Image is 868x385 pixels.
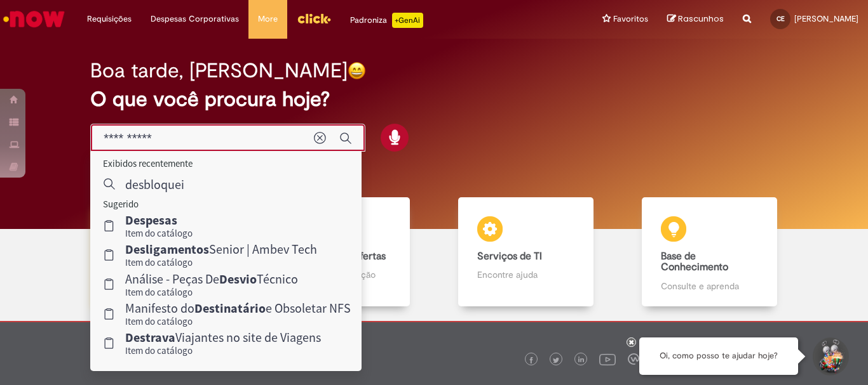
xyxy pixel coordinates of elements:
img: ServiceNow [1,6,67,32]
span: Requisições [87,13,132,25]
span: [PERSON_NAME] [794,13,858,24]
b: Base de Conhecimento [661,250,728,274]
a: Tirar dúvidas Tirar dúvidas com Lupi Assist e Gen Ai [67,197,250,307]
span: Despesas Corporativas [151,13,239,25]
b: Serviços de TI [477,250,542,263]
a: Base de Conhecimento Consulte e aprenda [618,197,801,307]
div: Padroniza [350,13,423,28]
img: logo_footer_linkedin.png [578,356,585,364]
p: Consulte e aprenda [661,280,757,292]
span: More [258,13,278,25]
span: CE [776,15,785,23]
img: logo_footer_workplace.png [628,353,639,365]
img: logo_footer_twitter.png [553,357,559,363]
a: Serviços de TI Encontre ajuda [434,197,618,307]
h2: Boa tarde, [PERSON_NAME] [90,60,348,82]
h2: O que você procura hoje? [90,88,778,110]
img: click_logo_yellow_360x200.png [297,9,331,28]
p: Encontre ajuda [477,268,574,281]
div: Oi, como posso te ajudar hoje? [639,337,798,375]
button: Iniciar Conversa de Suporte [811,337,849,375]
img: happy-face.png [348,62,366,80]
a: Rascunhos [667,13,724,25]
img: logo_footer_facebook.png [528,357,534,363]
p: +GenAi [392,13,423,28]
img: logo_footer_youtube.png [599,351,616,367]
span: Rascunhos [678,13,724,25]
span: Favoritos [613,13,648,25]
